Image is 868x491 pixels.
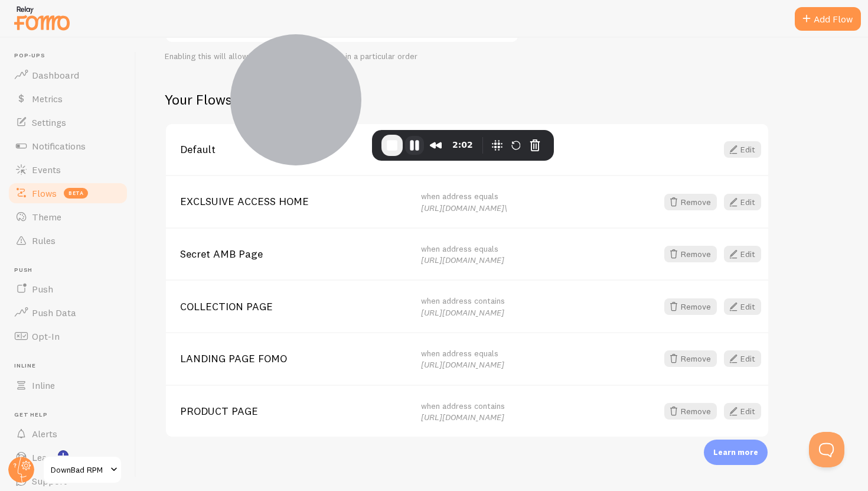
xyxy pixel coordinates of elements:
a: Alerts [7,422,129,446]
div: Learn more [704,440,768,465]
em: [URL][DOMAIN_NAME] [421,307,504,318]
button: Remove [664,246,717,262]
span: Theme [32,211,61,223]
a: Learn [7,446,129,469]
p: Learn more [713,447,758,458]
a: Metrics [7,87,129,110]
span: when address equals [421,348,504,370]
span: Notifications [32,140,86,152]
a: Inline [7,373,129,397]
span: Events [32,164,61,175]
span: when address contains [421,295,505,317]
span: Push [14,266,129,274]
a: Events [7,158,129,181]
a: Push [7,277,129,301]
span: Pop-ups [14,52,129,60]
a: Edit [724,350,761,367]
span: Push Data [32,307,76,318]
span: Dashboard [32,69,79,81]
span: Inline [32,379,55,391]
span: Learn [32,451,56,463]
button: Remove [664,350,717,367]
span: DownBad RPM [51,463,107,477]
img: fomo-relay-logo-orange.svg [12,3,71,33]
a: Edit [724,403,761,420]
span: Settings [32,116,66,128]
a: Theme [7,205,129,229]
span: when address contains [421,401,505,422]
a: Notifications [7,134,129,158]
em: [URL][DOMAIN_NAME]\ [421,203,507,213]
h2: Your Flows [165,90,769,109]
button: Remove [664,403,717,420]
span: LANDING PAGE FOMO [180,353,407,364]
a: Edit [724,246,761,262]
a: Push Data [7,301,129,324]
span: Default [180,144,407,155]
span: Alerts [32,428,57,440]
span: Rules [32,235,56,246]
span: Get Help [14,411,129,419]
em: [URL][DOMAIN_NAME] [421,255,504,265]
span: Flows [32,187,57,199]
a: Edit [724,141,761,158]
span: beta [64,188,88,199]
a: Flows beta [7,181,129,205]
a: Edit [724,298,761,315]
span: Metrics [32,93,63,105]
span: when address equals [421,191,507,213]
span: COLLECTION PAGE [180,301,407,312]
span: when address equals [421,243,504,265]
svg: <p>Watch New Feature Tutorials!</p> [58,450,68,461]
span: Secret AMB Page [180,249,407,259]
span: PRODUCT PAGE [180,406,407,417]
button: Remove [664,194,717,210]
button: Remove [664,298,717,315]
a: Rules [7,229,129,252]
a: Opt-In [7,324,129,348]
a: Edit [724,194,761,210]
div: Enabling this will allow you to show notifications in a particular order [165,51,519,62]
span: Opt-In [32,330,60,342]
em: [URL][DOMAIN_NAME] [421,412,504,422]
em: [URL][DOMAIN_NAME] [421,359,504,370]
span: Push [32,283,53,295]
span: Inline [14,362,129,370]
a: Dashboard [7,63,129,87]
iframe: Help Scout Beacon - Open [809,432,844,467]
a: Settings [7,110,129,134]
a: DownBad RPM [43,456,122,484]
span: EXCLSUIVE ACCESS HOME [180,196,407,207]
